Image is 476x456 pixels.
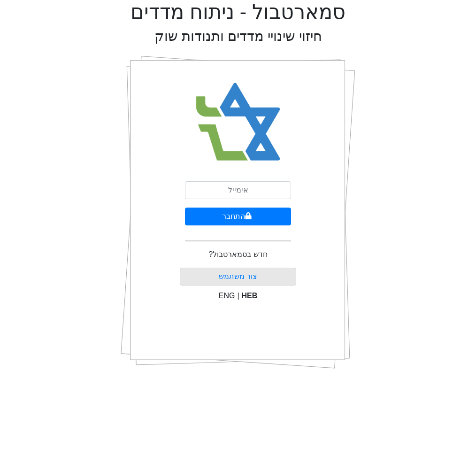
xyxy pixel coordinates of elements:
img: Smart Bull [187,70,289,174]
a: צור משתמש [219,272,257,280]
span: HEB [242,292,258,300]
input: אימייל [185,181,291,199]
h2: חיזוי שינויי מדדים ותנודות שוק [154,28,322,45]
span: ENG [219,292,235,300]
button: צור משתמש [180,268,297,286]
span: | [237,292,239,300]
button: התחבר [185,208,291,225]
p: חדש בסמארטבול? [208,249,267,260]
